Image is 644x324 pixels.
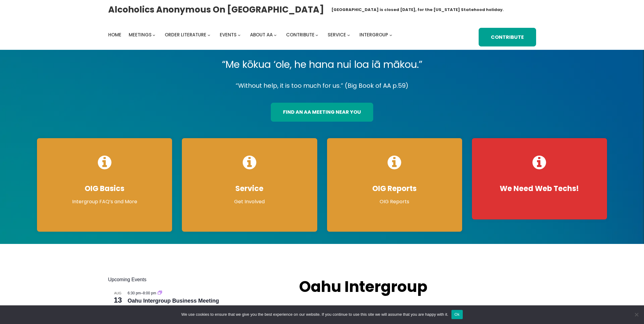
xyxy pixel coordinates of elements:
span: Service [328,31,346,38]
button: Events submenu [238,34,241,36]
button: Intergroup submenu [389,34,392,36]
span: About AA [250,31,273,38]
a: Intergroup [359,31,388,39]
p: Intergroup FAQ’s and More [43,198,166,205]
span: 13 [108,295,128,305]
span: Home [108,31,121,38]
p: “Me kōkua ‘ole, he hana nui loa iā mākou.” [32,56,612,73]
span: Events [220,31,237,38]
button: Ok [451,310,463,319]
span: Aug [108,291,128,296]
h4: Service [188,184,311,193]
span: 6:30 pm [128,291,141,295]
button: Contribute submenu [315,34,318,36]
p: “Without help, it is too much for us.” (Big Book of AA p.59) [32,80,612,91]
h4: OIG Basics [43,184,166,193]
span: We use cookies to ensure that we give you the best experience on our website. If you continue to ... [181,311,448,318]
nav: Intergroup [108,31,394,39]
p: Get Involved [188,198,311,205]
a: Meetings [129,31,152,39]
p: OIG Reports [333,198,456,205]
h2: Upcoming Events [108,276,287,283]
button: Meetings submenu [153,34,155,36]
time: – [128,291,157,295]
button: About AA submenu [274,34,277,36]
h2: Oahu Intergroup [299,276,446,297]
button: Order Literature submenu [208,34,210,36]
a: Contribute [479,28,536,47]
a: Service [328,31,346,39]
button: Service submenu [347,34,350,36]
span: No [633,311,639,318]
a: find an aa meeting near you [271,103,373,122]
span: Order Literature [165,31,206,38]
a: Events [220,31,237,39]
a: Alcoholics Anonymous on [GEOGRAPHIC_DATA] [108,2,324,17]
a: Contribute [286,31,315,39]
a: Oahu Intergroup Business Meeting [128,298,219,304]
h4: We Need Web Techs! [478,184,601,193]
h1: [GEOGRAPHIC_DATA] is closed [DATE], for the [US_STATE] Statehood holiday. [331,7,504,13]
a: About AA [250,31,273,39]
span: 8:00 pm [143,291,156,295]
span: Intergroup [359,31,388,38]
h4: OIG Reports [333,184,456,193]
a: Home [108,31,121,39]
span: Meetings [129,31,152,38]
span: Contribute [286,31,315,38]
a: Event series: Oahu Intergroup Business Meeting [158,291,162,295]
